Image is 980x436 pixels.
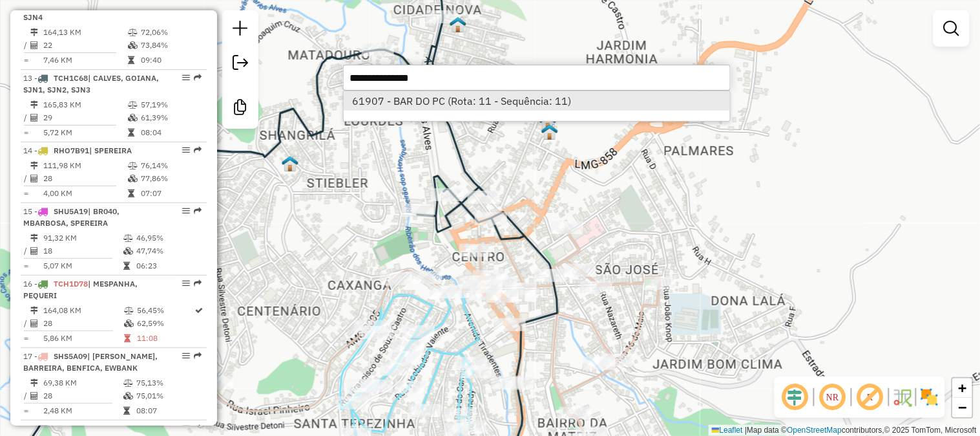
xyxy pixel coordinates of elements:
[123,392,133,400] i: % de utilização da cubagem
[30,162,38,169] i: Distância Total
[43,304,123,317] td: 164,08 KM
[227,50,253,79] a: Exportar sessão
[30,234,38,242] i: Distância Total
[54,206,88,216] span: SHU5A19
[136,317,194,330] td: 62,59%
[194,207,202,215] em: Rota exportada
[182,146,190,154] em: Opções
[23,424,122,433] span: 18 -
[136,332,194,345] td: 11:08
[30,320,38,327] i: Total de Atividades
[182,207,190,215] em: Opções
[30,114,38,122] i: Total de Atividades
[194,424,202,432] em: Rota exportada
[140,126,202,139] td: 08:04
[182,279,190,287] em: Opções
[344,91,730,111] ul: Option List
[539,113,556,130] img: RN 311 SJN
[128,175,138,182] i: % de utilização da cubagem
[87,424,122,433] span: | SPEDRO
[227,94,253,124] a: Criar modelo
[54,279,88,289] span: TCH1D78
[128,28,138,36] i: % de utilização do peso
[43,376,123,389] td: 69,38 KM
[43,389,123,402] td: 28
[43,54,127,67] td: 7,46 KM
[128,56,134,64] i: Tempo total em rota
[30,307,38,314] i: Distância Total
[136,245,201,257] td: 47,74%
[953,378,972,398] a: Zoom in
[136,389,201,402] td: 75,01%
[959,399,967,415] span: −
[128,101,138,109] i: % de utilização do peso
[959,380,967,396] span: +
[194,146,202,154] em: Rota exportada
[123,407,130,415] i: Tempo total em rota
[54,351,87,361] span: SHS5A09
[140,111,202,124] td: 61,39%
[817,382,848,413] span: Ocultar NR
[712,426,743,435] a: Leaflet
[450,16,466,33] img: RN SJN04
[128,190,134,197] i: Tempo total em rota
[54,424,87,433] span: PZV7529
[787,426,842,435] a: OpenStreetMap
[43,111,127,124] td: 29
[123,234,133,242] i: % de utilização do peso
[136,404,201,417] td: 08:07
[23,245,30,257] td: /
[23,111,30,124] td: /
[128,129,134,136] i: Tempo total em rota
[124,334,130,342] i: Tempo total em rota
[43,259,123,272] td: 5,07 KM
[23,259,30,272] td: =
[43,317,123,330] td: 28
[136,259,201,272] td: 06:23
[23,206,120,228] span: 15 -
[89,146,132,155] span: | SPEREIRA
[123,247,133,255] i: % de utilização da cubagem
[43,187,127,200] td: 4,00 KM
[541,124,558,140] img: RN SJN03
[128,114,138,122] i: % de utilização da cubagem
[123,379,133,387] i: % de utilização do peso
[182,74,190,82] em: Opções
[23,39,30,52] td: /
[140,172,202,185] td: 77,86%
[136,376,201,389] td: 75,13%
[23,146,132,155] span: 14 -
[128,162,138,169] i: % de utilização do peso
[23,279,138,300] span: 16 -
[30,175,38,182] i: Total de Atividades
[30,28,38,36] i: Distância Total
[128,41,138,49] i: % de utilização da cubagem
[23,389,30,402] td: /
[23,126,30,139] td: =
[43,404,123,417] td: 2,48 KM
[182,424,190,432] em: Opções
[23,332,30,345] td: =
[23,187,30,200] td: =
[136,304,194,317] td: 56,45%
[196,307,203,314] i: Rota otimizada
[953,398,972,417] a: Zoom out
[140,98,202,111] td: 57,19%
[23,317,30,330] td: /
[194,74,202,82] em: Rota exportada
[855,382,886,413] span: Exibir rótulo
[136,232,201,245] td: 46,95%
[30,247,38,255] i: Total de Atividades
[140,187,202,200] td: 07:07
[30,41,38,49] i: Total de Atividades
[23,351,158,373] span: 17 -
[140,159,202,172] td: 76,14%
[43,126,127,139] td: 5,72 KM
[194,352,202,360] em: Rota exportada
[140,39,202,52] td: 73,84%
[30,101,38,109] i: Distância Total
[43,245,123,257] td: 18
[23,73,159,94] span: | CALVES, GOIANA, SJN1, SJN2, SJN3
[43,26,127,39] td: 164,13 KM
[745,426,747,435] span: |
